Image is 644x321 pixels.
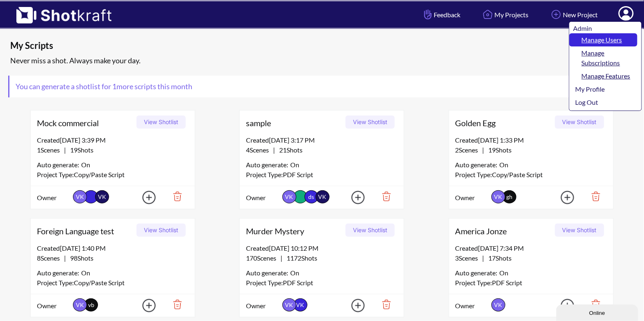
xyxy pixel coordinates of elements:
[37,301,71,311] span: Owner
[346,115,395,129] button: View Shotlist
[160,298,189,312] img: Trash Icon
[246,160,290,170] span: Auto generate:
[246,193,280,203] span: Owner
[246,253,317,263] span: |
[455,225,552,237] span: America Jonze
[37,145,93,155] span: |
[455,253,512,263] span: |
[137,115,186,129] button: View Shotlist
[10,39,481,52] span: My Scripts
[455,146,482,154] span: 2 Scenes
[246,117,343,129] span: sample
[555,224,604,237] button: View Shotlist
[422,7,434,21] img: Hand Icon
[246,301,280,311] span: Owner
[246,278,398,288] div: Project Type: PDF Script
[339,296,367,315] img: Add Icon
[492,298,505,312] span: VK
[246,170,398,180] div: Project Type: PDF Script
[548,296,577,315] img: Add Icon
[66,254,93,262] span: 98 Shots
[316,190,330,203] span: VK
[246,225,343,237] span: Murder Mystery
[455,145,512,155] span: |
[282,190,296,203] span: VK
[485,146,512,154] span: 19 Shots
[275,146,303,154] span: 21 Shots
[455,170,607,180] div: Project Type: Copy/Paste Script
[455,254,482,262] span: 3 Scenes
[305,190,319,203] span: ds
[37,146,64,154] span: 1 Scenes
[500,268,509,278] span: On
[294,298,307,312] span: VK
[95,190,109,203] span: VK
[455,117,552,129] span: Golden Egg
[246,135,398,145] div: Created [DATE] 3:17 PM
[246,254,280,262] span: 170 Scenes
[246,243,398,253] div: Created [DATE] 10:12 PM
[422,10,460,19] span: Feedback
[130,296,158,315] img: Add Icon
[481,7,495,21] img: Home Icon
[130,188,158,207] img: Add Icon
[37,170,189,180] div: Project Type: Copy/Paste Script
[485,254,512,262] span: 17 Shots
[543,4,604,25] a: New Project
[500,160,509,170] span: On
[81,160,90,170] span: On
[37,254,64,262] span: 8 Scenes
[569,96,637,109] a: Log Out
[549,7,563,21] img: Add Icon
[9,76,198,97] span: You can generate a shotlist for
[492,190,505,203] span: VK
[506,193,512,200] span: gh
[569,69,637,83] a: Manage Features
[346,224,395,237] button: View Shotlist
[37,135,189,145] div: Created [DATE] 3:39 PM
[573,23,637,33] div: Admin
[282,254,317,262] span: 1172 Shots
[579,189,607,203] img: Trash Icon
[73,190,87,203] span: VK
[455,301,489,311] span: Owner
[73,298,87,312] span: VK
[455,278,607,288] div: Project Type: PDF Script
[81,268,90,278] span: On
[369,298,398,312] img: Trash Icon
[569,83,637,96] a: My Profile
[548,188,577,207] img: Add Icon
[455,268,500,278] span: Auto generate:
[290,268,299,278] span: On
[37,117,134,129] span: Mock commercial
[455,243,607,253] div: Created [DATE] 7:34 PM
[246,145,303,155] span: |
[339,188,367,207] img: Add Icon
[369,189,398,203] img: Trash Icon
[555,115,604,129] button: View Shotlist
[569,46,637,69] a: Manage Subscriptions
[455,160,500,170] span: Auto generate:
[66,146,93,154] span: 19 Shots
[37,243,189,253] div: Created [DATE] 1:40 PM
[569,33,637,46] a: Manage Users
[37,193,71,203] span: Owner
[246,268,290,278] span: Auto generate:
[137,224,186,237] button: View Shotlist
[37,278,189,288] div: Project Type: Copy/Paste Script
[88,301,94,308] span: vb
[556,303,640,321] iframe: chat widget
[282,298,296,312] span: VK
[290,160,299,170] span: On
[111,82,192,91] span: 1 more scripts this month
[37,268,81,278] span: Auto generate:
[455,135,607,145] div: Created [DATE] 1:33 PM
[475,4,535,25] a: My Projects
[160,189,189,203] img: Trash Icon
[246,146,273,154] span: 4 Scenes
[579,298,607,312] img: Trash Icon
[37,160,81,170] span: Auto generate:
[8,54,640,67] div: Never miss a shot. Always make your day.
[455,193,489,203] span: Owner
